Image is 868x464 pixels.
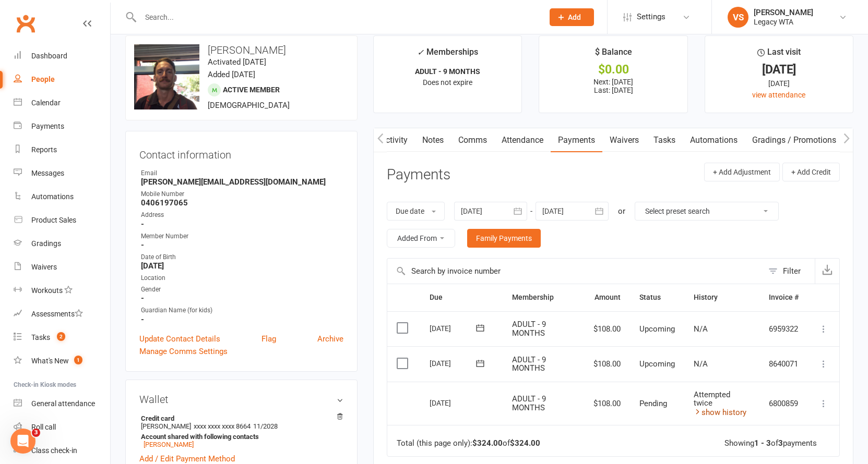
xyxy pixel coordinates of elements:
a: Payments [551,128,602,152]
strong: Account shared with following contacts [141,433,338,441]
h3: Wallet [139,394,343,405]
div: Calendar [31,99,61,107]
span: ADULT - 9 MONTHS [512,355,546,373]
div: [DATE] [430,395,478,411]
a: Attendance [494,128,551,152]
button: + Add Credit [782,163,840,181]
input: Search by invoice number [387,259,763,284]
strong: $324.00 [472,438,503,448]
a: Automations [14,185,110,209]
td: $108.00 [584,346,630,382]
a: Clubworx [13,10,39,36]
a: Automations [683,128,745,152]
span: N/A [694,359,708,369]
div: Messages [31,169,64,177]
a: Gradings / Promotions [745,128,843,152]
div: Member Number [141,231,343,241]
span: 3 [32,429,40,437]
input: Search... [137,10,536,25]
span: 2 [57,332,65,341]
div: Gender [141,285,343,295]
div: Gradings [31,239,61,248]
a: Reports [14,138,110,162]
div: [DATE] [715,64,843,75]
strong: 1 - 3 [754,438,771,448]
div: Location [141,273,343,283]
div: General attendance [31,399,95,408]
span: Settings [637,5,665,29]
a: Notes [415,128,451,152]
td: $108.00 [584,382,630,425]
div: Payments [31,122,64,130]
span: 11/2028 [253,422,278,430]
a: Class kiosk mode [14,439,110,462]
strong: - [141,294,343,303]
iframe: Intercom live chat [10,429,35,454]
strong: 0406197065 [141,198,343,207]
button: Add [550,8,594,26]
h3: Contact information [139,145,343,161]
span: ADULT - 9 MONTHS [512,320,546,338]
td: 6959322 [759,311,808,347]
strong: [DATE] [141,261,343,271]
h3: [PERSON_NAME] [134,44,349,56]
span: ADULT - 9 MONTHS [512,394,546,412]
a: Tasks [646,128,683,152]
div: $ Balance [595,45,632,64]
div: Reports [31,145,57,154]
div: Automations [31,192,74,201]
span: Does not expire [423,78,472,87]
a: Product Sales [14,209,110,232]
th: Amount [584,284,630,311]
a: [PERSON_NAME] [144,441,194,448]
div: Class check-in [31,446,77,455]
th: Invoice # [759,284,808,311]
div: Last visit [757,45,801,64]
a: Assessments [14,302,110,326]
a: General attendance kiosk mode [14,392,110,416]
a: Tasks 2 [14,326,110,349]
span: Upcoming [639,324,675,334]
div: Roll call [31,423,56,431]
span: xxxx xxxx xxxx 8664 [194,422,251,430]
div: Assessments [31,310,83,318]
button: + Add Adjustment [704,163,780,181]
h3: Payments [387,167,450,183]
th: Due [420,284,503,311]
strong: ADULT - 9 MONTHS [415,67,480,76]
button: Filter [763,259,815,284]
p: Next: [DATE] Last: [DATE] [549,78,677,94]
span: Attempted twice [694,390,730,408]
a: Roll call [14,416,110,439]
div: [DATE] [715,78,843,89]
a: Dashboard [14,44,110,68]
td: $108.00 [584,311,630,347]
div: Tasks [31,333,50,341]
button: Added From [387,229,455,248]
div: People [31,75,55,83]
div: [PERSON_NAME] [754,8,813,17]
a: Activity [373,128,415,152]
div: Legacy WTA [754,17,813,27]
a: Waivers [14,255,110,279]
strong: 3 [778,438,783,448]
span: N/A [694,324,708,334]
span: Upcoming [639,359,675,369]
a: Manage Comms Settings [139,345,228,358]
span: 1 [74,356,82,364]
time: Added [DATE] [208,70,255,79]
div: Dashboard [31,52,67,60]
div: [DATE] [430,355,478,371]
a: Update Contact Details [139,333,220,345]
div: Showing of payments [724,439,817,448]
a: Calendar [14,91,110,115]
th: History [684,284,759,311]
div: VS [728,7,748,28]
td: 6800859 [759,382,808,425]
a: view attendance [752,91,805,99]
a: Archive [317,333,343,345]
span: [DEMOGRAPHIC_DATA] [208,101,290,110]
div: Workouts [31,286,63,295]
strong: - [141,315,343,324]
strong: - [141,219,343,229]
